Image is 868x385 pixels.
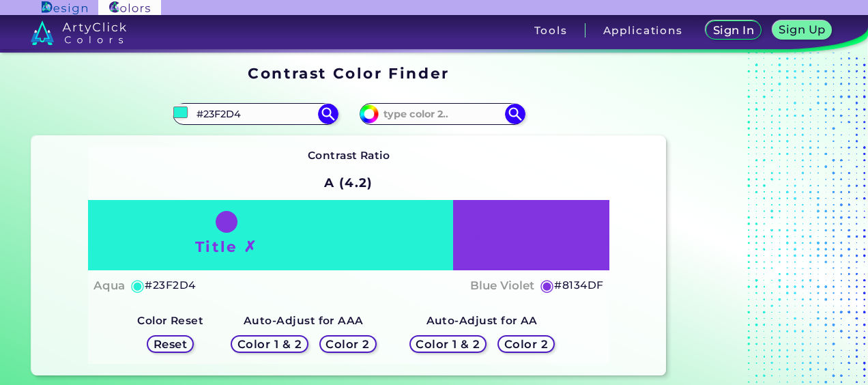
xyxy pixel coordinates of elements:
[328,339,368,350] h5: Color 2
[554,276,603,294] h5: #8134DF
[379,104,506,123] input: type color 2..
[715,25,752,35] h5: Sign In
[603,25,683,35] h3: Applications
[318,168,379,198] h2: A (4.2)
[671,60,842,381] iframe: Advertisement
[192,104,319,123] input: type color 1..
[130,277,145,294] h5: ◉
[534,25,568,35] h3: Tools
[248,63,449,83] h1: Contrast Color Finder
[505,104,525,124] img: icon search
[465,225,502,245] h4: Text ✗
[195,236,258,257] h1: Title ✗
[308,149,390,162] strong: Contrast Ratio
[145,276,195,294] h5: #23F2D4
[426,314,538,327] strong: Auto-Adjust for AA
[540,277,555,294] h5: ◉
[470,276,534,296] h4: Blue Violet
[775,22,829,39] a: Sign Up
[506,339,546,350] h5: Color 2
[155,339,186,350] h5: Reset
[93,276,125,296] h4: Aqua
[31,20,127,45] img: logo_artyclick_colors_white.svg
[781,25,824,35] h5: Sign Up
[419,339,477,350] h5: Color 1 & 2
[241,339,299,350] h5: Color 1 & 2
[318,104,338,124] img: icon search
[244,314,364,327] strong: Auto-Adjust for AAA
[137,314,203,327] strong: Color Reset
[708,22,758,39] a: Sign In
[42,1,87,14] img: ArtyClick Design logo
